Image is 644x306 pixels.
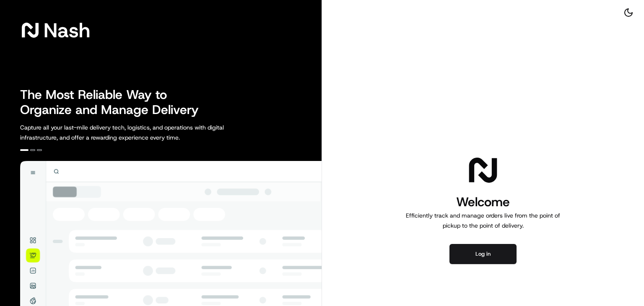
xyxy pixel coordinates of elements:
[402,210,563,231] p: Efficiently track and manage orders live from the point of pickup to the point of delivery.
[402,194,563,210] h1: Welcome
[20,87,208,117] h2: The Most Reliable Way to Organize and Manage Delivery
[20,122,262,143] p: Capture all your last-mile delivery tech, logistics, and operations with digital infrastructure, ...
[449,244,517,264] button: Log in
[44,22,90,39] span: Nash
